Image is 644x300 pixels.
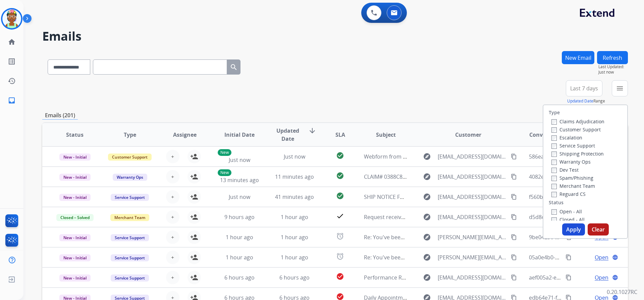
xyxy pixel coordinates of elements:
[551,184,557,189] input: Merchant Team
[218,169,231,176] p: New
[438,253,507,261] span: [PERSON_NAME][EMAIL_ADDRESS][DOMAIN_NAME]
[551,118,604,125] label: Claims Adjudication
[551,134,582,141] label: Escalation
[551,142,595,149] label: Service Support
[229,193,250,201] span: Just now
[2,9,21,28] img: avatar
[66,131,84,139] span: Status
[423,173,431,181] mat-icon: explore
[364,254,584,261] span: Re: You've been assigned a new service order: 48ae12f8-fb2b-4abe-ad8c-286dd9d22eb3
[113,174,147,181] span: Warranty Ops
[190,273,198,282] mat-icon: person_add
[275,173,314,180] span: 11 minutes ago
[551,127,557,133] input: Customer Support
[224,131,255,139] span: Initial Date
[166,190,179,204] button: +
[59,234,91,241] span: New - Initial
[336,252,344,260] mat-icon: alarm
[566,254,572,260] mat-icon: content_copy
[336,192,344,200] mat-icon: check_circle
[364,153,516,160] span: Webform from [EMAIL_ADDRESS][DOMAIN_NAME] on [DATE]
[551,168,557,173] input: Dev Test
[166,271,179,284] button: +
[511,274,517,281] mat-icon: content_copy
[529,153,630,160] span: 586eae6e-edb3-4ff6-96e9-d52c6303e9c2
[275,193,314,201] span: 41 minutes ago
[336,272,344,281] mat-icon: check_circle
[455,131,481,139] span: Customer
[108,154,152,161] span: Customer Support
[566,80,602,96] button: Last 7 days
[551,159,591,165] label: Warranty Ops
[124,131,136,139] span: Type
[511,214,517,220] mat-icon: content_copy
[551,208,582,215] label: Open - All
[42,30,628,43] h2: Emails
[224,274,255,281] span: 6 hours ago
[364,173,541,180] span: CLAIM# 0388C8BD-F9DE-4103-99F4-4DC1C87364A7, ORDER# 19038075
[111,274,149,282] span: Service Support
[166,150,179,163] button: +
[281,213,308,221] span: 1 hour ago
[551,119,557,125] input: Claims Adjudication
[281,254,308,261] span: 1 hour ago
[551,126,601,133] label: Customer Support
[226,233,253,241] span: 1 hour ago
[173,131,197,139] span: Assignee
[529,254,629,261] span: 05a0e4b0-7154-49f4-9f37-d6557fd309e0
[423,193,431,201] mat-icon: explore
[595,273,608,282] span: Open
[8,77,16,85] mat-icon: history
[423,253,431,261] mat-icon: explore
[190,253,198,261] mat-icon: person_add
[190,213,198,221] mat-icon: person_add
[549,109,560,116] label: Type
[336,152,344,160] mat-icon: check_circle
[8,57,16,66] mat-icon: list_alt
[438,213,507,221] span: [EMAIL_ADDRESS][DOMAIN_NAME]
[364,213,562,221] span: Request received] Resolve the issue and log your decision. ͏‌ ͏‌ ͏‌ ͏‌ ͏‌ ͏‌ ͏‌ ͏‌ ͏‌ ͏‌ ͏‌ ͏‌ ͏‌...
[220,176,259,184] span: 13 minutes ago
[111,254,149,261] span: Service Support
[588,223,609,235] button: Clear
[59,254,91,261] span: New - Initial
[423,213,431,221] mat-icon: explore
[607,288,637,296] p: 0.20.1027RC
[511,174,517,180] mat-icon: content_copy
[551,191,586,197] label: Reguard CS
[438,193,507,201] span: [EMAIL_ADDRESS][DOMAIN_NAME][PERSON_NAME]
[8,38,16,46] mat-icon: home
[335,131,345,139] span: SLA
[166,230,179,244] button: +
[171,253,174,261] span: +
[551,167,579,173] label: Dev Test
[59,274,91,282] span: New - Initial
[171,193,174,201] span: +
[567,98,593,104] button: Updated Date
[423,273,431,282] mat-icon: explore
[111,234,149,241] span: Service Support
[59,154,91,161] span: New - Initial
[171,153,174,161] span: +
[59,174,91,181] span: New - Initial
[190,233,198,241] mat-icon: person_add
[376,131,396,139] span: Subject
[438,153,507,161] span: [EMAIL_ADDRESS][DOMAIN_NAME]
[279,274,310,281] span: 6 hours ago
[190,153,198,161] mat-icon: person_add
[551,192,557,197] input: Reguard CS
[551,143,557,149] input: Service Support
[438,173,507,181] span: [EMAIL_ADDRESS][DOMAIN_NAME]
[230,63,238,71] mat-icon: search
[511,234,517,240] mat-icon: content_copy
[529,233,632,241] span: 9be04236-4de6-455b-9533-ad424f0ac429
[566,274,572,281] mat-icon: content_copy
[166,170,179,183] button: +
[612,274,618,281] mat-icon: language
[529,173,630,180] span: 4082ea20-8b65-4f9f-91b9-7e3338b1bdf2
[171,233,174,241] span: +
[551,216,585,223] label: Closed - All
[166,210,179,224] button: +
[551,217,557,223] input: Closed - All
[549,199,563,206] label: Status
